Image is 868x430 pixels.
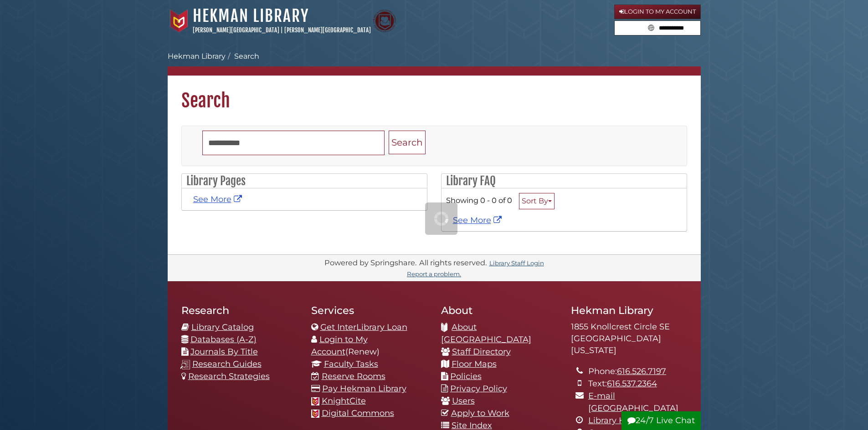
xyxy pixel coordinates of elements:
img: Calvin favicon logo [311,410,319,418]
li: Text: [588,378,687,390]
nav: breadcrumb [168,51,701,76]
button: Search [389,131,426,155]
h2: Services [311,304,427,317]
form: Search library guides, policies, and FAQs. [614,20,701,36]
a: Hekman Library [193,6,309,26]
a: KnightCite [322,396,366,406]
img: Calvin favicon logo [311,397,319,405]
li: (Renew) [311,334,427,358]
span: Showing 0 - 0 of 0 [446,196,512,205]
button: 24/7 Live Chat [621,411,701,430]
a: [PERSON_NAME][GEOGRAPHIC_DATA] [284,26,371,34]
h2: About [441,304,557,317]
a: E-mail [GEOGRAPHIC_DATA] [588,391,678,413]
a: Hekman Library [168,52,226,61]
address: 1855 Knollcrest Circle SE [GEOGRAPHIC_DATA][US_STATE] [571,321,687,356]
a: Journals By Title [190,347,258,357]
h1: Search [168,76,701,112]
a: Report a problem. [407,270,461,278]
a: Users [452,396,475,406]
button: Sort By [519,193,555,209]
a: Library Hours [588,415,643,425]
h2: Library FAQ [442,174,687,188]
img: Working... [434,212,448,226]
a: Pay Hekman Library [322,384,406,394]
a: Policies [450,371,482,381]
button: Search [645,21,657,33]
a: Login to My Account [311,334,368,357]
h2: Research [181,304,298,317]
div: Powered by Springshare. [323,258,418,267]
a: See More [193,194,244,204]
a: Digital Commons [322,408,394,418]
a: Apply to Work [451,408,509,418]
a: Databases (A-Z) [190,334,257,344]
a: Reserve Rooms [322,371,385,381]
img: Calvin Theological Seminary [373,10,396,32]
a: Library Catalog [191,322,254,332]
a: 616.537.2364 [607,379,657,389]
a: Research Strategies [188,371,270,381]
a: Research Guides [192,359,262,369]
a: See More [453,215,504,225]
a: [PERSON_NAME][GEOGRAPHIC_DATA] [193,26,279,34]
a: Get InterLibrary Loan [320,322,407,332]
span: | [281,26,283,34]
img: research-guides-icon-white_37x37.png [180,360,190,369]
h2: Library Pages [182,174,427,188]
a: Floor Maps [452,359,497,369]
a: Library Staff Login [489,259,544,267]
li: Phone: [588,365,687,378]
a: 616.526.7197 [617,366,666,376]
div: All rights reserved. [418,258,488,267]
li: Search [226,51,259,62]
img: Calvin University [168,10,190,32]
a: Staff Directory [452,347,511,357]
a: Faculty Tasks [324,359,378,369]
a: Login to My Account [614,5,701,19]
a: Privacy Policy [450,384,507,394]
h2: Hekman Library [571,304,687,317]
